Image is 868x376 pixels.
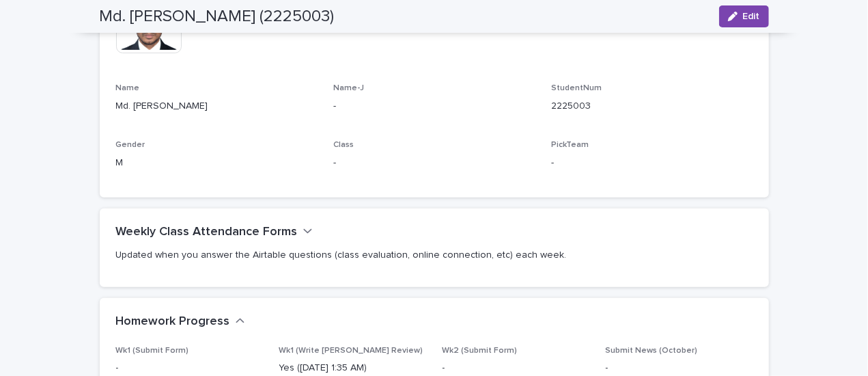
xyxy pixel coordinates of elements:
[333,141,354,149] font: Class
[551,101,591,111] font: 2225003
[116,363,119,373] font: -
[606,347,698,355] font: Submit News (October)
[116,101,208,111] font: Md. [PERSON_NAME]
[333,84,364,92] font: Name-J
[116,84,140,92] font: Name
[116,250,567,260] font: Updated when you answer the Airtable questions (class evaluation, online connection, etc) each week.
[551,84,602,92] font: StudentNum
[606,363,608,373] font: -
[116,226,298,238] font: Weekly Class Attendance Forms
[279,347,423,355] font: Wk1 (Write [PERSON_NAME] Review)
[333,158,336,167] font: -
[100,8,335,25] font: Md. [PERSON_NAME] (2225003)
[116,314,245,330] button: Homework Progress
[116,158,124,167] font: M
[719,5,769,27] button: Edit
[443,347,518,355] font: Wk2 (Submit Form)
[116,315,230,327] font: Homework Progress
[743,12,760,21] font: Edit
[116,141,145,149] font: Gender
[551,141,589,149] font: PickTeam
[551,158,554,167] font: -
[279,363,367,373] font: Yes ([DATE] 1:35 AM)
[443,363,445,373] font: -
[116,347,189,355] font: Wk1 (Submit Form)
[333,101,336,111] font: -
[116,225,313,240] button: Weekly Class Attendance Forms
